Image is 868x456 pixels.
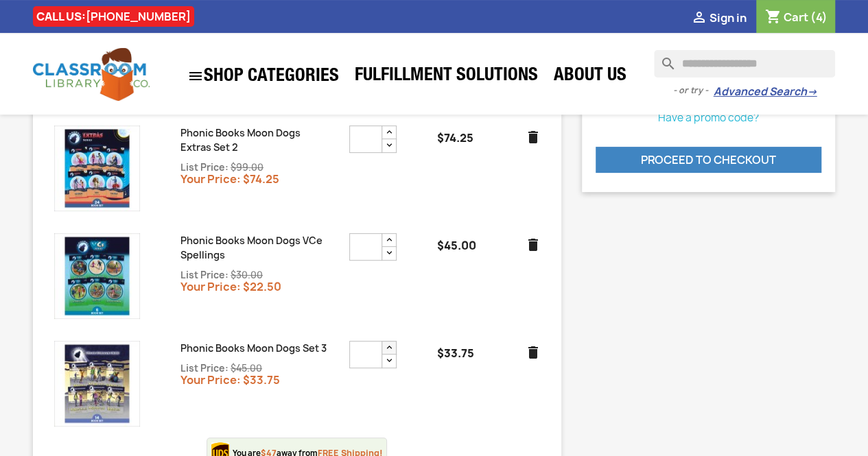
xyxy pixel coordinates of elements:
[243,372,280,387] span: $33.75
[54,233,140,319] img: Phonic Books Moon Dogs VCe Spellings
[437,238,476,253] strong: $45.00
[187,68,204,84] i: 
[33,6,194,27] div: CALL US:
[180,171,241,187] span: Your Price:
[86,9,191,24] a: [PHONE_NUMBER]
[437,346,474,361] strong: $33.75
[180,269,228,281] span: List Price:
[764,10,781,26] i: shopping_cart
[806,85,817,99] span: →
[54,341,140,427] img: Phonic Books Moon Dogs Set 3
[525,344,541,361] a: delete
[658,110,759,125] a: Have a promo code?
[654,50,670,67] i: search
[525,237,541,253] a: delete
[231,362,262,374] span: $45.00
[764,10,827,25] a: Shopping cart link containing 4 product(s)
[349,125,382,153] input: Phonic Books Moon Dogs Extras Set 2 product quantity field
[180,341,327,355] a: Phonic Books Moon Dogs Set 3
[180,61,346,91] a: SHOP CATEGORIES
[33,48,150,101] img: Classroom Library Company
[349,341,382,368] input: Phonic Books Moon Dogs Set 3 product quantity field
[810,10,827,25] span: (4)
[180,126,301,154] a: Phonic Books Moon Dogs Extras Set 2
[690,10,746,25] a:  Sign in
[231,161,263,173] span: $99.00
[180,161,228,173] span: List Price:
[525,129,541,145] a: delete
[243,279,281,294] span: $22.50
[783,10,808,25] span: Cart
[180,372,241,387] span: Your Price:
[180,234,322,261] a: Phonic Books Moon Dogs VCe Spellings
[180,279,241,294] span: Your Price:
[348,63,545,91] a: Fulfillment Solutions
[349,233,382,261] input: Phonic Books Moon Dogs VCe Spellings product quantity field
[672,84,713,97] span: - or try -
[690,10,707,27] i: 
[54,125,140,211] img: Phonic Books Moon Dogs Extras Set 2
[437,130,473,145] strong: $74.25
[709,10,746,25] span: Sign in
[180,362,228,374] span: List Price:
[231,269,263,281] span: $30.00
[547,63,633,91] a: About Us
[654,50,835,77] input: Search
[713,85,817,99] a: Advanced Search→
[596,147,822,173] a: Proceed to checkout
[243,171,279,187] span: $74.25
